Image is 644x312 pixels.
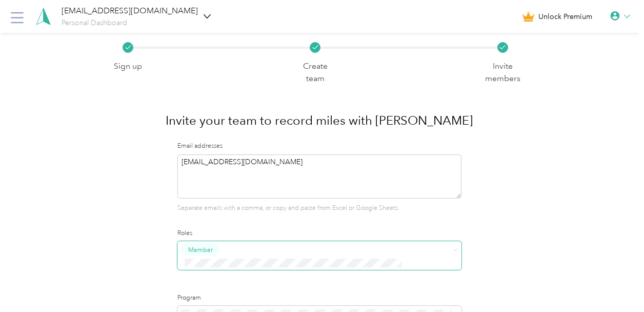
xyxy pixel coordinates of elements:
button: Member [181,243,220,256]
p: Sign up [114,60,142,73]
textarea: [EMAIL_ADDRESS][DOMAIN_NAME] [177,154,461,199]
div: [EMAIL_ADDRESS][DOMAIN_NAME] [62,5,198,17]
label: Program [177,294,461,303]
h1: Invite your team to record miles with [PERSON_NAME] [166,108,473,133]
p: Separate emails with a comma, or copy and paste from Excel or Google Sheets. [177,204,461,213]
p: Create team [294,60,337,85]
iframe: Everlance-gr Chat Button Frame [587,255,644,312]
span: Personal Dashboard [62,18,127,27]
label: Email addresses [177,142,461,151]
span: Unlock Premium [538,11,592,22]
p: Invite members [481,60,524,85]
span: Member [188,245,213,254]
label: Roles [177,229,461,238]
